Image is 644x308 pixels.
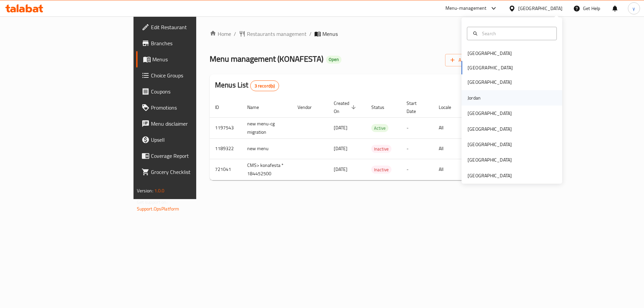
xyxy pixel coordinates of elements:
[401,159,433,180] td: -
[479,30,552,37] input: Search
[468,172,512,179] div: [GEOGRAPHIC_DATA]
[136,132,241,148] a: Upsell
[136,67,241,83] a: Choice Groups
[468,50,512,57] div: [GEOGRAPHIC_DATA]
[242,117,292,138] td: new menu-cg migration
[401,138,433,159] td: -
[151,168,236,176] span: Grocery Checklist
[247,30,307,38] span: Restaurants management
[326,57,341,62] span: Open
[151,87,236,96] span: Coupons
[154,186,165,195] span: 1.0.0
[468,156,512,164] div: [GEOGRAPHIC_DATA]
[371,103,393,111] span: Status
[334,123,347,132] span: [DATE]
[251,83,279,89] span: 3 record(s)
[445,54,497,66] button: Add New Menu
[334,99,358,115] span: Created On
[210,97,543,180] table: enhanced table
[151,104,236,112] span: Promotions
[151,152,236,160] span: Coverage Report
[137,186,153,195] span: Version:
[433,138,468,159] td: All
[215,80,279,91] h2: Menus List
[322,30,338,38] span: Menus
[136,100,241,116] a: Promotions
[450,56,492,64] span: Add New Menu
[371,124,388,132] span: Active
[136,148,241,164] a: Coverage Report
[334,165,347,174] span: [DATE]
[371,166,391,174] span: Inactive
[215,103,228,111] span: ID
[468,110,512,117] div: [GEOGRAPHIC_DATA]
[298,103,320,111] span: Vendor
[247,103,268,111] span: Name
[309,30,312,38] li: /
[151,71,236,79] span: Choice Groups
[137,198,168,206] span: Get support on:
[371,145,391,153] span: Inactive
[250,80,279,91] div: Total records count
[433,117,468,138] td: All
[151,23,236,31] span: Edit Restaurant
[439,103,460,111] span: Locale
[445,4,487,12] div: Menu-management
[136,164,241,180] a: Grocery Checklist
[137,204,179,213] a: Support.OpsPlatform
[433,159,468,180] td: All
[401,117,433,138] td: -
[334,144,347,153] span: [DATE]
[151,120,236,128] span: Menu disclaimer
[242,159,292,180] td: CMS> konafesta * 184452500
[326,56,341,64] div: Open
[136,51,241,67] a: Menus
[239,30,307,38] a: Restaurants management
[468,125,512,133] div: [GEOGRAPHIC_DATA]
[136,19,241,35] a: Edit Restaurant
[136,35,241,51] a: Branches
[151,136,236,144] span: Upsell
[152,55,236,63] span: Menus
[136,83,241,100] a: Coupons
[151,39,236,47] span: Branches
[633,5,635,12] span: y
[136,116,241,132] a: Menu disclaimer
[210,30,497,38] nav: breadcrumb
[468,78,512,86] div: [GEOGRAPHIC_DATA]
[468,141,512,148] div: [GEOGRAPHIC_DATA]
[407,99,425,115] span: Start Date
[518,5,562,12] div: [GEOGRAPHIC_DATA]
[210,51,323,66] span: Menu management ( KONAFESTA )
[242,138,292,159] td: new menu
[468,94,481,102] div: Jordan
